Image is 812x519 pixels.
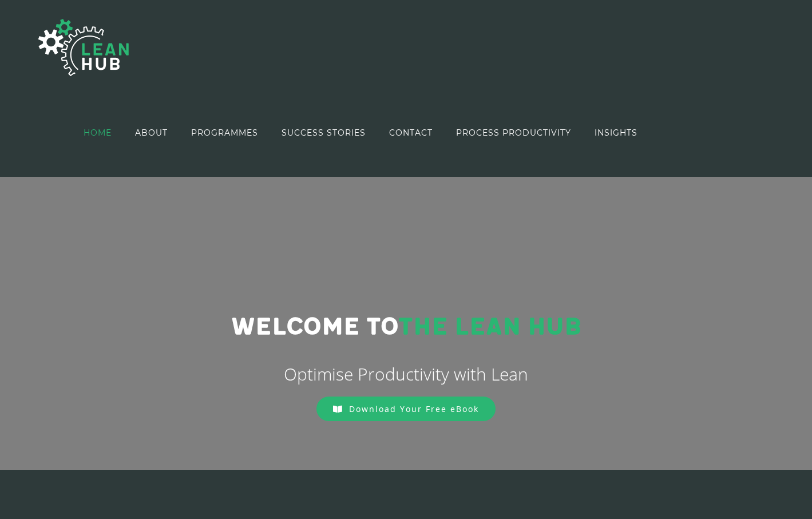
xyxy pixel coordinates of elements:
[135,100,168,165] a: ABOUT
[316,397,496,421] a: Download Your Free eBook
[282,100,366,165] a: SUCCESS STORIES
[282,129,366,137] span: SUCCESS STORIES
[84,129,112,137] span: HOME
[398,312,581,342] span: THE LEAN HUB
[389,100,433,165] a: CONTACT
[84,100,637,165] nav: Main Menu
[135,129,168,137] span: ABOUT
[595,129,637,137] span: INSIGHTS
[456,129,571,137] span: PROCESS PRODUCTIVITY
[191,129,258,137] span: PROGRAMMES
[349,403,479,414] span: Download Your Free eBook
[595,100,637,165] a: INSIGHTS
[191,100,258,165] a: PROGRAMMES
[284,362,528,386] span: Optimise Productivity with Lean
[389,129,433,137] span: CONTACT
[456,100,571,165] a: PROCESS PRODUCTIVITY
[84,100,112,165] a: HOME
[231,312,398,342] span: Welcome to
[26,7,141,88] img: The Lean Hub | Optimising productivity with Lean Logo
